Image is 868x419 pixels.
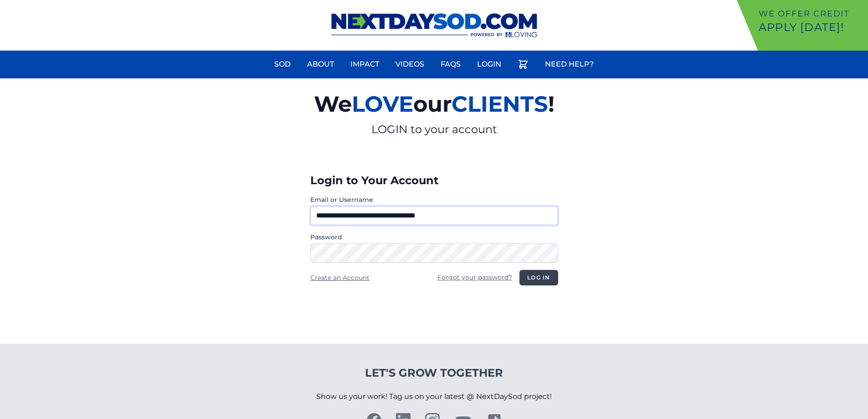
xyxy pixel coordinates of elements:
[435,53,466,75] a: FAQs
[310,195,558,204] label: Email or Username
[472,53,507,75] a: Login
[316,380,552,413] p: Show us your work! Tag us on your latest @ NextDaySod project!
[310,233,558,242] label: Password
[759,7,864,20] p: We offer Credit
[452,91,548,117] span: CLIENTS
[310,274,370,282] a: Create an Account
[208,122,660,137] p: LOGIN to your account
[208,86,660,122] h2: We our !
[302,53,339,75] a: About
[519,270,558,285] button: Log in
[390,53,430,75] a: Videos
[437,273,512,281] a: Forgot your password?
[310,173,558,188] h3: Login to Your Account
[352,91,413,117] span: LOVE
[316,366,552,380] h4: Let's Grow Together
[269,53,296,75] a: Sod
[759,20,864,35] p: Apply [DATE]!
[539,53,599,75] a: Need Help?
[345,53,385,75] a: Impact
